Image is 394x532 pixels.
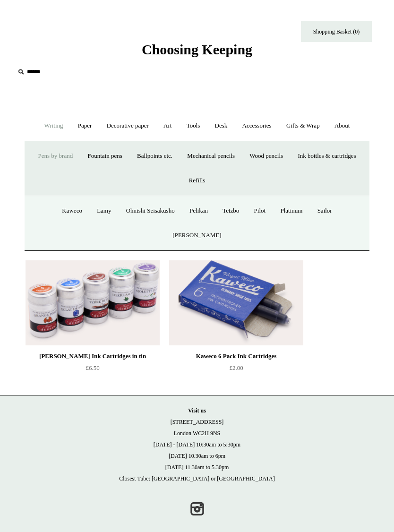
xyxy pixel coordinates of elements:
a: [PERSON_NAME] [166,223,228,248]
a: Shopping Basket (0) [301,21,372,42]
a: Gifts & Wrap [280,113,326,138]
a: Tools [180,113,207,138]
img: Kaweco 6 Pack Ink Cartridges [169,260,303,345]
a: Instagram [187,498,207,519]
span: £2.00 [229,364,243,371]
a: Sailor [311,198,339,223]
a: Kaweco [55,198,89,223]
a: Kaweco 6 Pack Ink Cartridges Kaweco 6 Pack Ink Cartridges [169,260,303,345]
a: Pelikan [183,198,214,223]
a: Art [157,113,178,138]
a: J. Herbin Ink Cartridges in tin J. Herbin Ink Cartridges in tin [26,260,160,345]
a: [PERSON_NAME] Ink Cartridges in tin £6.50 [26,351,160,389]
div: Kaweco 6 Pack Ink Cartridges [171,351,301,362]
a: Wood pencils [243,144,290,169]
span: £6.50 [86,364,99,371]
img: J. Herbin Ink Cartridges in tin [26,260,160,345]
a: Ink bottles & cartridges [291,144,362,169]
a: Ohnishi Seisakusho [120,198,181,223]
a: Kaweco 6 Pack Ink Cartridges £2.00 [169,351,303,389]
a: Desk [208,113,234,138]
a: Pilot [248,198,273,223]
a: Tetzbo [216,198,246,223]
a: About [328,113,357,138]
p: [STREET_ADDRESS] London WC2H 9NS [DATE] - [DATE] 10:30am to 5:30pm [DATE] 10.30am to 6pm [DATE] 1... [9,405,385,484]
span: Choosing Keeping [142,42,252,57]
a: Mechanical pencils [180,144,241,169]
a: Lamy [90,198,118,223]
div: [PERSON_NAME] Ink Cartridges in tin [28,351,157,362]
a: Decorative paper [100,113,155,138]
a: Ballpoints etc. [130,144,179,169]
a: Choosing Keeping [142,49,252,56]
a: Refills [182,168,212,193]
a: Platinum [274,198,309,223]
a: Pens by brand [32,144,80,169]
a: Fountain pens [81,144,128,169]
a: Paper [71,113,99,138]
a: Accessories [236,113,278,138]
strong: Visit us [188,407,206,414]
a: Writing [38,113,70,138]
